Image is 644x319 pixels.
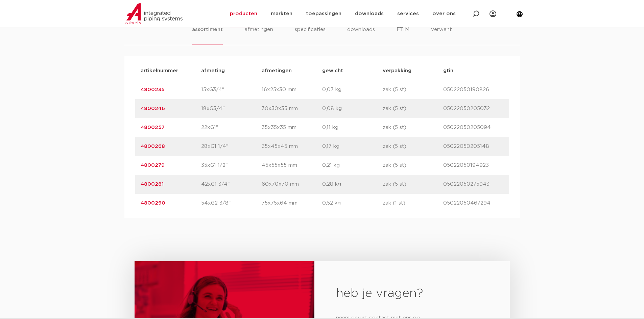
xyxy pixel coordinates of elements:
[295,26,326,45] li: specificaties
[141,106,165,111] a: 4800246
[262,105,322,113] p: 30x30x35 mm
[443,142,504,151] p: 05022050205148
[201,105,262,113] p: 18xG3/4"
[201,161,262,169] p: 35xG1 1/2"
[141,125,165,130] a: 4800257
[201,86,262,94] p: 15xG3/4"
[201,124,262,132] p: 22xG1"
[443,105,504,113] p: 05022050205032
[431,26,452,45] li: verwant
[262,124,322,132] p: 35x35x35 mm
[383,161,443,169] p: zak (5 st)
[443,161,504,169] p: 05022050194923
[322,199,383,207] p: 0,52 kg
[397,26,409,45] li: ETIM
[201,67,262,75] p: afmeting
[322,67,383,75] p: gewicht
[383,124,443,132] p: zak (5 st)
[141,201,165,206] a: 4800290
[141,87,165,92] a: 4800235
[383,199,443,207] p: zak (1 st)
[201,180,262,188] p: 42xG1 3/4"
[383,67,443,75] p: verpakking
[383,142,443,151] p: zak (5 st)
[262,142,322,151] p: 35x45x45 mm
[201,142,262,151] p: 28xG1 1/4"
[244,26,273,45] li: afmetingen
[383,105,443,113] p: zak (5 st)
[262,67,322,75] p: afmetingen
[192,26,223,45] li: assortiment
[322,142,383,151] p: 0,17 kg
[141,144,165,149] a: 4800268
[262,199,322,207] p: 75x75x64 mm
[322,124,383,132] p: 0,11 kg
[383,180,443,188] p: zak (5 st)
[322,161,383,169] p: 0,21 kg
[383,86,443,94] p: zak (5 st)
[141,67,201,75] p: artikelnummer
[336,286,488,302] h2: heb je vragen?
[443,86,504,94] p: 05022050190826
[262,86,322,94] p: 16x25x30 mm
[201,199,262,207] p: 54xG2 3/8"
[443,67,504,75] p: gtin
[322,180,383,188] p: 0,28 kg
[443,124,504,132] p: 05022050205094
[347,26,375,45] li: downloads
[262,161,322,169] p: 45x55x55 mm
[443,199,504,207] p: 05022050467294
[141,163,165,168] a: 4800279
[322,86,383,94] p: 0,07 kg
[443,180,504,188] p: 05022050275943
[141,182,164,187] a: 4800281
[322,105,383,113] p: 0,08 kg
[262,180,322,188] p: 60x70x70 mm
